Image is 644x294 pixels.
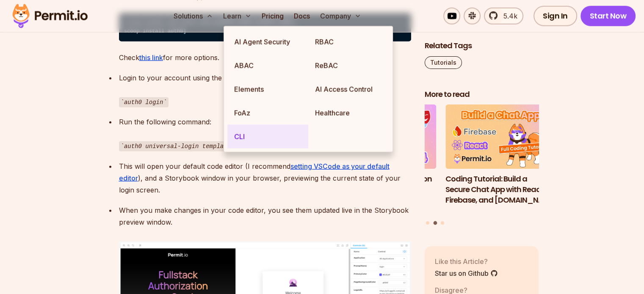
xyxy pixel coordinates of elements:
p: Login to your account using the following command: [119,72,411,108]
a: Coding Tutorial: Build a Secure Chat App with React, Firebase, and Permit.ioCoding Tutorial: Buil... [445,105,560,216]
button: Company [317,8,365,25]
code: auth0 universal-login templates update [119,141,265,151]
a: Start Now [580,6,636,26]
p: Run the following command: [119,116,411,152]
h3: Implement RBAC Authorization in a NestJS: Full Guide [322,174,437,195]
a: Sign In [533,6,577,26]
a: Star us on Github [435,268,498,278]
p: When you make changes in your code editor, you see them updated live in the Storybook preview win... [119,204,411,228]
h2: Related Tags [425,41,539,51]
a: Pricing [258,8,287,25]
h3: Coding Tutorial: Build a Secure Chat App with React, Firebase, and [DOMAIN_NAME] [445,174,560,205]
a: ReBAC [308,54,389,77]
a: 5.4k [484,8,523,25]
a: RBAC [308,30,389,54]
span: 5.4k [498,11,517,21]
a: FoAz [227,101,308,125]
button: Go to slide 2 [433,221,437,225]
a: CLI [227,125,308,148]
a: Docs [290,8,313,25]
a: Tutorials [425,56,462,69]
li: 2 of 3 [445,105,560,216]
img: Permit logo [8,2,91,30]
h2: More to read [425,89,539,100]
p: Like this Article? [435,256,498,267]
div: Posts [425,105,539,226]
img: Coding Tutorial: Build a Secure Chat App with React, Firebase, and Permit.io [445,105,560,169]
a: Healthcare [308,101,389,125]
button: Go to slide 3 [441,221,444,225]
a: AI Access Control [308,77,389,101]
a: AI Agent Security [227,30,308,54]
a: setting VSCode as your default editor [119,162,390,182]
a: Elements [227,77,308,101]
button: Solutions [170,8,216,25]
a: this link [139,53,163,62]
p: This will open your default code editor (I recommend ), and a Storybook window in your browser, p... [119,160,411,196]
p: Check for more options. [119,52,411,63]
code: auth0 login [119,97,169,107]
button: Learn [220,8,255,25]
button: Go to slide 1 [426,221,429,225]
a: ABAC [227,54,308,77]
li: 1 of 3 [322,105,437,216]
